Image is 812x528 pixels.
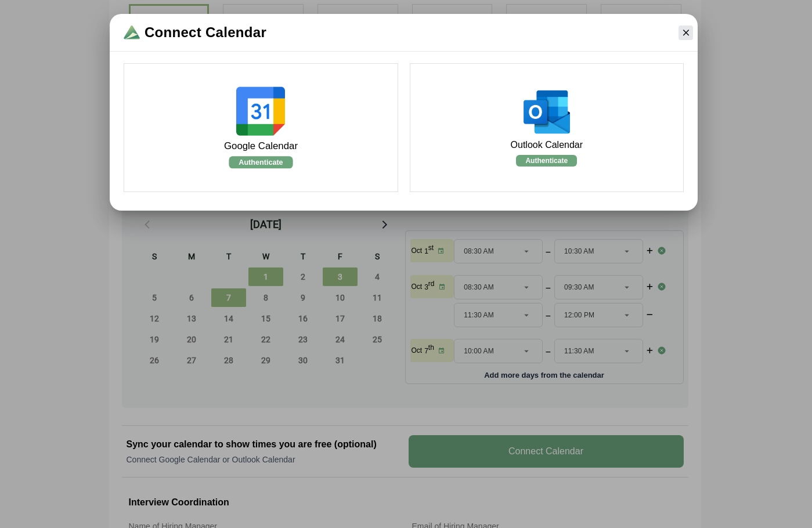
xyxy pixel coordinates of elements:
h1: Google Calendar [224,140,298,151]
v-button: Authenticate [229,156,293,168]
v-button: Authenticate [516,155,577,167]
h1: Outlook Calendar [511,140,583,150]
img: Google Calendar [236,87,285,136]
span: Connect Calendar [145,23,266,42]
img: Outlook Calendar [524,89,570,135]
